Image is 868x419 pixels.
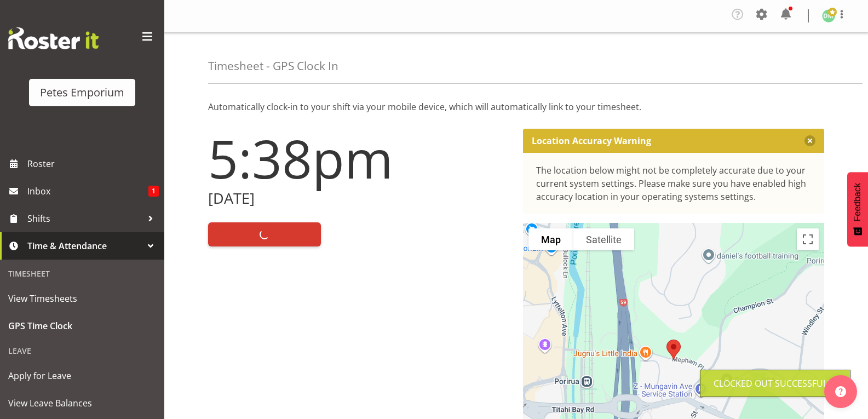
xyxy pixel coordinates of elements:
span: 1 [148,186,159,197]
span: Feedback [853,183,863,221]
button: Feedback - Show survey [847,172,868,246]
span: Apply for Leave [8,368,156,384]
img: Rosterit website logo [8,27,99,49]
span: View Timesheets [8,290,156,307]
img: help-xxl-2.png [835,386,846,397]
span: Time & Attendance [27,238,142,254]
h4: Timesheet - GPS Clock In [208,60,338,72]
div: Leave [3,340,162,362]
span: Shifts [27,210,142,227]
p: Location Accuracy Warning [532,135,651,146]
button: Show street map [528,228,573,250]
span: GPS Time Clock [8,318,156,334]
span: Inbox [27,183,148,199]
a: View Timesheets [3,285,162,312]
h1: 5:38pm [208,129,510,188]
h2: [DATE] [208,190,510,207]
button: Close message [804,135,815,146]
span: Roster [27,156,159,172]
button: Toggle fullscreen view [797,228,819,250]
div: The location below might not be completely accurate due to your current system settings. Please m... [536,164,812,203]
span: View Leave Balances [8,395,156,411]
button: Show satellite imagery [573,228,634,250]
div: Petes Emporium [40,84,124,101]
div: Clocked out Successfully [714,377,837,390]
a: Apply for Leave [3,362,162,389]
p: Automatically clock-in to your shift via your mobile device, which will automatically link to you... [208,100,824,113]
div: Timesheet [3,262,162,285]
a: GPS Time Clock [3,312,162,340]
a: View Leave Balances [3,389,162,417]
img: david-mcauley697.jpg [822,9,835,22]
